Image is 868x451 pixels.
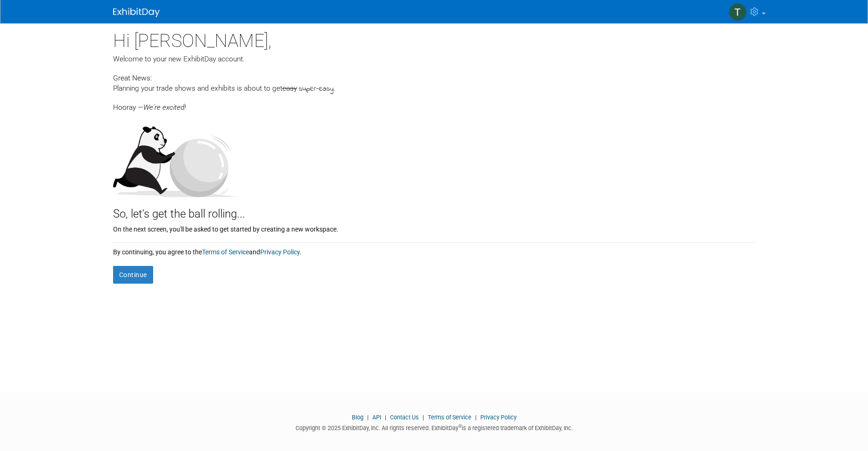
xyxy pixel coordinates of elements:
[283,84,297,93] span: easy
[113,8,160,17] img: ExhibitDay
[113,83,755,94] div: Planning your trade shows and exhibits is about to get .
[480,414,517,421] a: Privacy Policy
[365,414,371,421] span: |
[383,414,389,421] span: |
[113,117,239,197] img: Let's get the ball rolling
[372,414,381,421] a: API
[113,243,755,257] div: By continuing, you agree to the and .
[143,103,186,112] span: We're excited!
[390,414,419,421] a: Contact Us
[202,248,249,256] a: Terms of Service
[420,414,426,421] span: |
[428,414,471,421] a: Terms of Service
[473,414,479,421] span: |
[113,222,755,234] div: On the next screen, you'll be asked to get started by creating a new workspace.
[113,73,755,83] div: Great News:
[729,3,747,21] img: Thommy Larsson
[113,94,755,113] div: Hooray —
[458,424,462,429] sup: ®
[299,84,334,94] span: super-easy
[260,248,300,256] a: Privacy Policy
[352,414,363,421] a: Blog
[113,197,755,222] div: So, let's get the ball rolling...
[113,54,755,64] div: Welcome to your new ExhibitDay account.
[113,266,153,284] button: Continue
[113,23,755,54] div: Hi [PERSON_NAME],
